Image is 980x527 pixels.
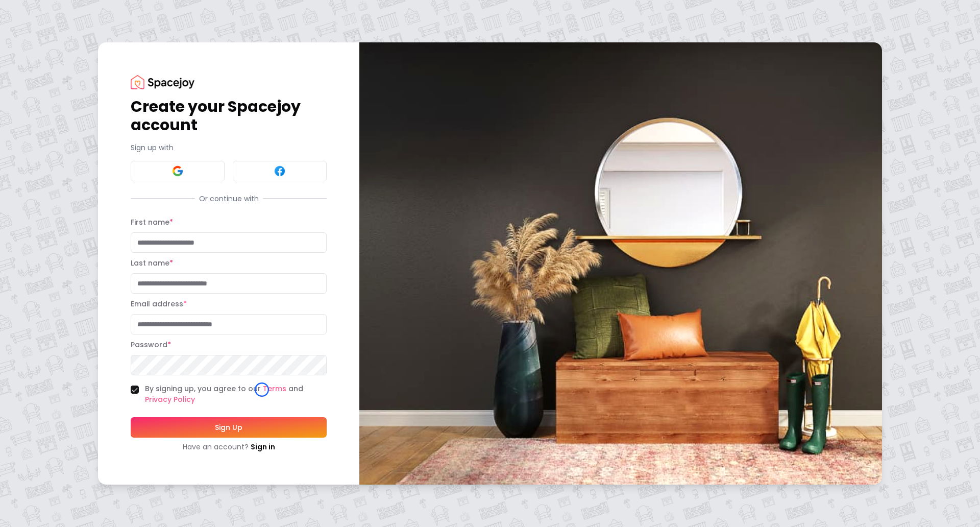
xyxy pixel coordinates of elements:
img: Facebook signin [274,165,286,177]
label: By signing up, you agree to our and [145,384,327,405]
a: Sign in [251,442,275,452]
a: Privacy Policy [145,394,195,404]
img: banner [359,42,882,484]
label: Email address [131,299,187,309]
a: Terms [263,384,286,394]
span: Or continue with [195,194,263,204]
div: Have an account? [131,442,327,452]
img: Spacejoy Logo [131,75,194,89]
h1: Create your Spacejoy account [131,98,327,134]
p: Sign up with [131,142,327,153]
img: Google signin [171,165,184,177]
label: Last name [131,258,173,268]
label: Password [131,340,171,350]
label: First name [131,217,173,227]
button: Sign Up [131,417,327,438]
